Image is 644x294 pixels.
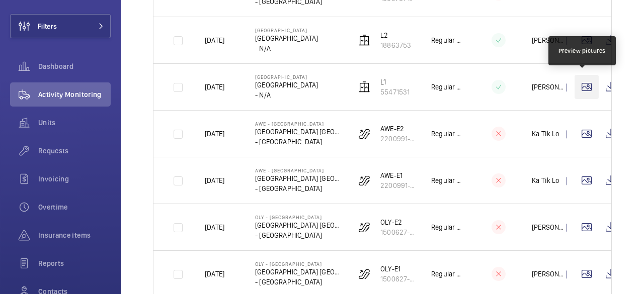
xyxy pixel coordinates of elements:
span: Filters [38,21,57,31]
p: - N/A [255,43,318,53]
p: [GEOGRAPHIC_DATA] [GEOGRAPHIC_DATA] [255,220,340,230]
span: Reports [38,258,111,268]
p: AWE - [GEOGRAPHIC_DATA] [255,121,340,127]
p: OLY - [GEOGRAPHIC_DATA] [255,261,340,267]
p: Regular maintenance [431,35,465,45]
p: [GEOGRAPHIC_DATA] [255,27,318,33]
p: [PERSON_NAME] [532,269,566,279]
span: Insurance items [38,230,111,240]
p: OLY - [GEOGRAPHIC_DATA] [255,214,340,220]
p: [GEOGRAPHIC_DATA] [GEOGRAPHIC_DATA] [255,127,340,137]
p: - [GEOGRAPHIC_DATA] [255,183,340,193]
p: - N/A [255,90,318,100]
p: L1 [380,77,410,87]
p: 18863753 [380,40,411,50]
p: [PERSON_NAME] [532,82,566,92]
img: escalator.svg [358,128,370,140]
p: 55471531 [380,87,410,97]
span: Invoicing [38,174,111,184]
p: [DATE] [205,35,224,45]
button: Filters [10,14,111,38]
p: Regular maintenance [431,82,465,92]
p: - [GEOGRAPHIC_DATA] [255,230,340,240]
p: [PERSON_NAME] [532,222,566,232]
p: OLY-E1 [380,264,415,274]
p: [GEOGRAPHIC_DATA] [255,33,318,43]
p: [DATE] [205,175,224,185]
p: AWE-E2 [380,124,415,134]
p: Ka Tik Lo [532,175,560,185]
p: [GEOGRAPHIC_DATA] [255,74,318,80]
p: [DATE] [205,222,224,232]
p: OLY-E2 [380,217,415,227]
span: Requests [38,146,111,156]
div: Preview pictures [558,46,606,55]
p: [GEOGRAPHIC_DATA] [GEOGRAPHIC_DATA] [255,173,340,183]
p: [DATE] [205,82,224,92]
img: elevator.svg [358,81,370,93]
p: L2 [380,30,411,40]
p: [DATE] [205,269,224,279]
p: - [GEOGRAPHIC_DATA] [255,277,340,287]
p: 2200991-001 [380,180,415,190]
img: elevator.svg [358,34,370,46]
p: Regular maintenance [431,175,465,185]
p: [DATE] [205,129,224,139]
p: Regular maintenance [431,222,465,232]
p: 1500627-002 [380,227,415,237]
p: 1500627-001 [380,274,415,284]
span: Activity Monitoring [38,89,111,100]
p: Ka Tik Lo [532,129,560,139]
p: [GEOGRAPHIC_DATA] [255,80,318,90]
p: - [GEOGRAPHIC_DATA] [255,137,340,147]
p: [GEOGRAPHIC_DATA] [GEOGRAPHIC_DATA] [255,267,340,277]
span: Overtime [38,202,111,212]
p: [PERSON_NAME] [532,35,566,45]
p: Regular maintenance [431,129,465,139]
span: Units [38,118,111,128]
img: escalator.svg [358,174,370,186]
p: 2200991-002 [380,134,415,144]
img: escalator.svg [358,221,370,233]
p: Regular maintenance [431,269,465,279]
img: escalator.svg [358,268,370,280]
p: AWE-E1 [380,170,415,180]
p: AWE - [GEOGRAPHIC_DATA] [255,167,340,173]
span: Dashboard [38,61,111,71]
